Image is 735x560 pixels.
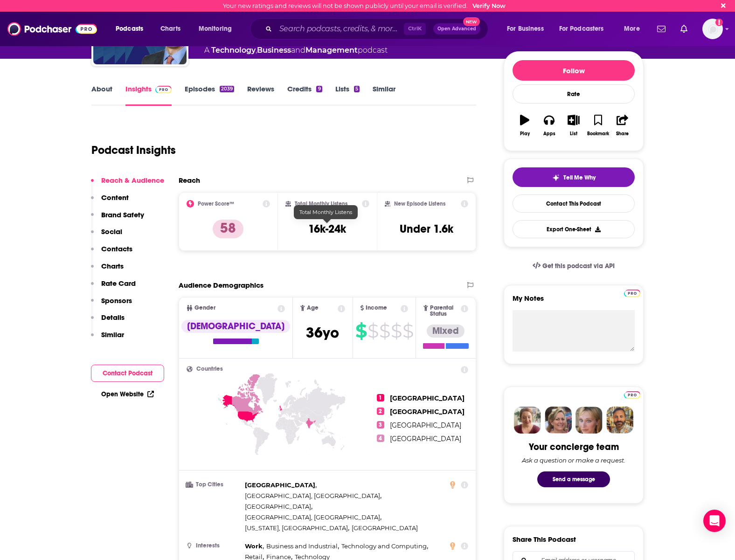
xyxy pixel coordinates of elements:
[245,492,380,499] span: [GEOGRAPHIC_DATA], [GEOGRAPHIC_DATA]
[245,541,264,552] span: ,
[552,174,560,181] img: tell me why sparkle
[101,262,124,270] p: Charts
[213,220,243,238] p: 58
[101,227,122,236] p: Social
[245,491,381,501] span: ,
[367,324,378,339] span: $
[91,143,176,157] h1: Podcast Insights
[245,480,317,491] span: ,
[223,2,506,9] div: Your new ratings and reviews will not be shown publicly until your email is verified.
[617,21,652,36] button: open menu
[109,21,155,36] button: open menu
[513,220,635,238] button: Export One-Sheet
[390,394,465,402] span: [GEOGRAPHIC_DATA]
[299,209,352,215] span: Total Monthly Listens
[513,535,576,544] h3: Share This Podcast
[245,501,312,512] span: ,
[199,22,232,35] span: Monitoring
[513,84,635,104] div: Rate
[307,305,319,311] span: Age
[463,17,480,26] span: New
[537,109,561,142] button: Apps
[187,543,241,549] h3: Interests
[247,84,274,106] a: Reviews
[377,408,384,415] span: 2
[354,86,360,92] div: 5
[390,421,461,429] span: [GEOGRAPHIC_DATA]
[91,227,122,244] button: Social
[91,244,132,262] button: Contacts
[179,176,200,185] h2: Reach
[245,513,380,521] span: [GEOGRAPHIC_DATA], [GEOGRAPHIC_DATA]
[520,131,530,137] div: Play
[305,46,358,55] a: Management
[513,109,537,142] button: Play
[472,2,506,9] a: Verify Now
[7,20,97,38] img: Podchaser - Follow, Share and Rate Podcasts
[211,46,256,55] a: Technology
[91,210,144,228] button: Brand Safety
[677,21,691,37] a: Show notifications dropdown
[266,541,339,552] span: ,
[570,131,577,137] div: List
[394,200,445,207] h2: New Episode Listens
[308,222,346,236] h3: 16k-24k
[427,325,465,338] div: Mixed
[341,542,427,550] span: Technology and Computing
[513,60,635,81] button: Follow
[390,408,465,416] span: [GEOGRAPHIC_DATA]
[125,84,172,106] a: InsightsPodchaser Pro
[155,86,172,93] img: Podchaser Pro
[563,174,596,181] span: Tell Me Why
[91,330,124,347] button: Similar
[220,86,234,92] div: 2039
[624,22,640,35] span: More
[101,244,132,253] p: Contacts
[196,366,223,372] span: Countries
[562,109,586,142] button: List
[101,390,154,398] a: Open Website
[437,27,476,31] span: Open Advanced
[352,524,418,532] span: [GEOGRAPHIC_DATA]
[355,324,367,339] span: $
[522,456,625,464] div: Ask a question or make a request.
[101,330,124,339] p: Similar
[430,305,459,317] span: Parental Status
[514,407,541,434] img: Sydney Profile
[542,262,615,270] span: Get this podcast via API
[245,481,315,489] span: [GEOGRAPHIC_DATA]
[179,281,263,290] h2: Audience Demographics
[702,19,723,39] button: Show profile menu
[702,19,723,39] img: User Profile
[513,167,635,187] button: tell me why sparkleTell Me Why
[715,19,723,26] svg: Email not verified
[341,541,428,552] span: ,
[366,305,387,311] span: Income
[391,324,402,339] span: $
[373,84,395,106] a: Similar
[101,176,164,185] p: Reach & Audience
[101,210,144,219] p: Brand Safety
[160,22,180,35] span: Charts
[101,296,132,305] p: Sponsors
[624,391,640,399] img: Podchaser Pro
[256,46,257,55] span: ,
[181,320,290,333] div: [DEMOGRAPHIC_DATA]
[545,407,572,434] img: Barbara Profile
[259,18,497,40] div: Search podcasts, credits, & more...
[198,200,234,207] h2: Power Score™
[529,441,619,453] div: Your concierge team
[616,131,629,137] div: Share
[316,86,322,92] div: 9
[192,21,244,36] button: open menu
[101,193,129,202] p: Content
[194,305,215,311] span: Gender
[553,21,617,36] button: open menu
[266,542,338,550] span: Business and Industrial
[586,109,610,142] button: Bookmark
[295,200,347,207] h2: Total Monthly Listens
[154,21,186,36] a: Charts
[91,84,112,106] a: About
[306,324,339,342] span: 36 yo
